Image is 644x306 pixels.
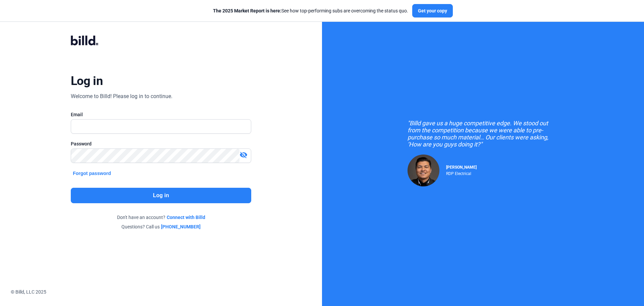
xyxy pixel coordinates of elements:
button: Get your copy [412,4,453,17]
div: Email [71,111,251,118]
div: Welcome to Billd! Please log in to continue. [71,92,172,100]
img: Raul Pacheco [408,155,439,186]
div: Questions? Call us [71,223,251,230]
a: [PHONE_NUMBER] [161,223,201,230]
mat-icon: visibility_off [239,151,248,159]
div: RDP Electrical [446,170,477,176]
span: The 2025 Market Report is here: [213,8,281,13]
a: Connect with Billd [167,214,205,221]
div: "Billd gave us a huge competitive edge. We stood out from the competition because we were able to... [408,120,558,148]
span: [PERSON_NAME] [446,165,477,170]
div: Don't have an account? [71,214,251,221]
button: Forgot password [71,170,113,177]
div: Log in [71,74,103,88]
div: Password [71,140,251,147]
div: See how top-performing subs are overcoming the status quo. [213,7,408,14]
button: Log in [71,188,251,203]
